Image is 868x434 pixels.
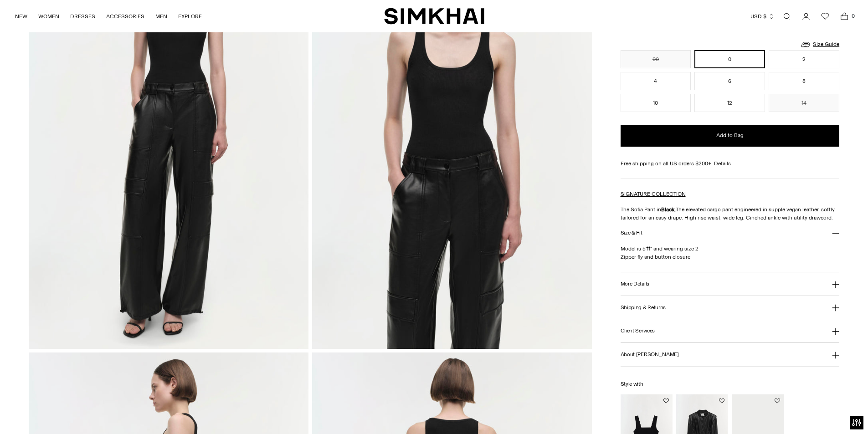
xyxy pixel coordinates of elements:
a: WOMEN [38,6,59,26]
a: Open cart modal [835,7,853,26]
span: 0 [849,12,857,20]
p: The Sofia Pant in The elevated cargo pant engineered in supple vegan leather, softly tailored for... [621,205,840,222]
button: 6 [694,72,765,90]
a: Wishlist [816,7,834,26]
button: About [PERSON_NAME] [621,343,840,366]
a: Size Guide [800,39,839,50]
a: EXPLORE [178,6,202,26]
h3: Size & Fit [621,230,642,236]
h3: Shipping & Returns [621,305,666,311]
h6: Style with [621,381,840,387]
button: Shipping & Returns [621,296,840,319]
strong: Black. [661,206,676,213]
a: ACCESSORIES [106,6,144,26]
button: 0 [694,50,765,68]
a: SIMKHAI [384,7,484,25]
h3: More Details [621,281,649,287]
a: DRESSES [70,6,95,26]
button: More Details [621,272,840,296]
h3: About [PERSON_NAME] [621,352,679,357]
p: Model is 5'11" and wearing size 2 Zipper fly and button closure [621,245,840,261]
h3: Client Services [621,328,655,334]
a: Details [714,159,731,168]
button: Client Services [621,319,840,342]
button: 14 [769,94,839,112]
button: Add to Bag [621,125,840,147]
a: NEW [15,6,27,26]
a: MEN [155,6,167,26]
button: Size & Fit [621,222,840,245]
span: Add to Bag [716,132,744,139]
button: 4 [621,72,691,90]
a: Open search modal [778,7,796,26]
button: 8 [769,72,839,90]
a: SIGNATURE COLLECTION [621,191,686,197]
button: 2 [769,50,839,68]
button: 00 [621,50,691,68]
button: Add to Wishlist [719,398,724,403]
div: Free shipping on all US orders $200+ [621,159,840,168]
button: USD $ [750,6,775,26]
button: 10 [621,94,691,112]
button: 12 [694,94,765,112]
button: Add to Wishlist [663,398,669,403]
button: Add to Wishlist [775,398,780,403]
a: Go to the account page [797,7,815,26]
